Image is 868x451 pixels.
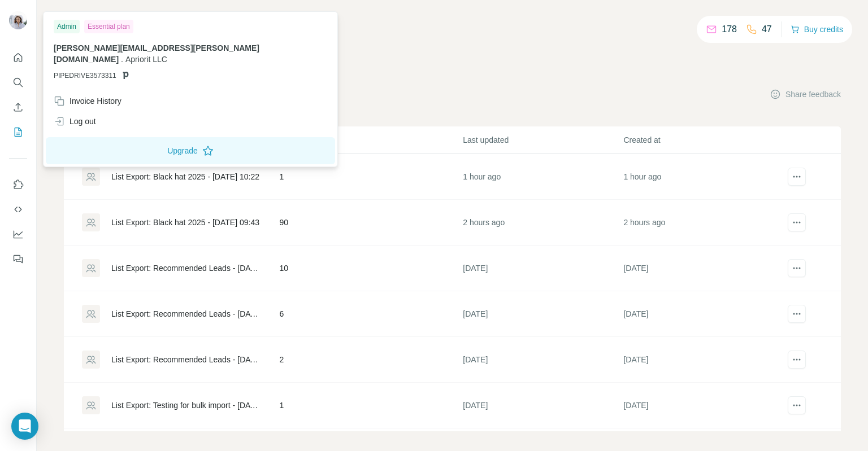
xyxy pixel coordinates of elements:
[788,351,806,369] button: actions
[54,20,80,33] div: Admin
[11,413,38,440] div: Open Intercom Messenger
[462,200,623,246] td: 2 hours ago
[9,122,27,142] button: My lists
[623,134,783,146] p: Created at
[279,246,463,291] td: 10
[788,259,806,277] button: actions
[9,224,27,244] button: Dashboard
[279,200,463,246] td: 90
[9,249,27,269] button: Feedback
[279,383,463,428] td: 1
[791,21,843,37] button: Buy credits
[279,337,463,383] td: 2
[111,308,261,319] div: List Export: Recommended Leads - [DATE] 16:08
[9,47,27,68] button: Quick start
[722,23,737,36] p: 178
[770,89,841,100] button: Share feedback
[463,134,622,146] p: Last updated
[111,171,259,182] div: List Export: Black hat 2025 - [DATE] 10:22
[462,246,623,291] td: [DATE]
[9,174,27,195] button: Use Surfe on LinkedIn
[121,55,123,64] span: .
[623,291,783,337] td: [DATE]
[9,11,27,29] img: Avatar
[788,396,806,414] button: actions
[462,291,623,337] td: [DATE]
[9,72,27,93] button: Search
[125,55,167,64] span: Apriorit LLC
[54,116,96,127] div: Log out
[279,154,463,200] td: 1
[788,168,806,186] button: actions
[462,383,623,428] td: [DATE]
[623,154,783,200] td: 1 hour ago
[623,337,783,383] td: [DATE]
[46,137,335,164] button: Upgrade
[111,400,261,411] div: List Export: Testing for bulk import - [DATE] 10:04
[788,305,806,323] button: actions
[84,20,133,33] div: Essential plan
[54,95,121,107] div: Invoice History
[623,246,783,291] td: [DATE]
[280,134,462,146] p: Records
[623,200,783,246] td: 2 hours ago
[54,43,259,64] span: [PERSON_NAME][EMAIL_ADDRESS][PERSON_NAME][DOMAIN_NAME]
[788,213,806,231] button: actions
[54,71,116,81] span: PIPEDRIVE3573311
[623,383,783,428] td: [DATE]
[9,199,27,220] button: Use Surfe API
[111,354,261,365] div: List Export: Recommended Leads - [DATE] 16:06
[462,337,623,383] td: [DATE]
[111,217,259,228] div: List Export: Black hat 2025 - [DATE] 09:43
[111,262,261,274] div: List Export: Recommended Leads - [DATE] 13:16
[762,23,772,36] p: 47
[9,97,27,117] button: Enrich CSV
[462,154,623,200] td: 1 hour ago
[279,291,463,337] td: 6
